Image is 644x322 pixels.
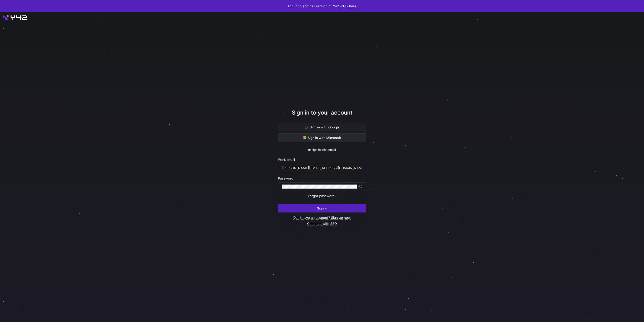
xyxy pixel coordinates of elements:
span: Work email [278,158,295,162]
button: Sign in with Microsoft [278,133,366,142]
a: Continue with SSO [307,222,337,226]
span: or sign in with email [308,148,336,152]
span: Sign in [317,206,327,210]
a: Forgot password? [308,194,336,198]
a: click here. [341,4,357,8]
button: Sign in [278,204,366,212]
button: Sign in with Google [278,123,366,131]
span: Sign in with Google [305,125,340,129]
span: Sign in with Microsoft [303,136,341,140]
span: Password [278,176,293,180]
a: Don’t have an account? Sign up now [293,216,351,220]
div: Sign in to your account [278,109,366,123]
